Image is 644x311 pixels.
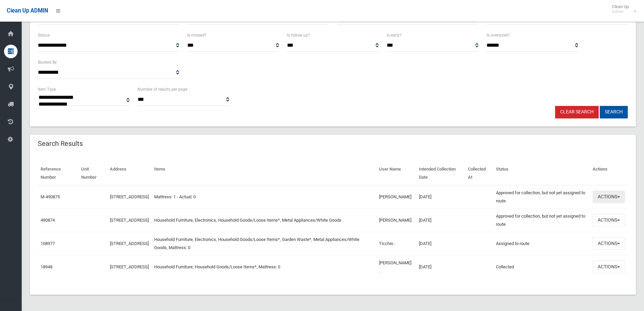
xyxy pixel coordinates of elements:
span: Clean Up [609,4,636,14]
td: [PERSON_NAME] [376,208,416,232]
a: M-490875 [41,194,60,199]
label: Is early? [387,31,402,39]
button: Actions [593,191,625,203]
td: [PERSON_NAME] . [376,255,416,279]
td: Household Furniture, Electronics, Household Goods/Loose Items*, Garden Waste*, Metal Appliances/W... [151,232,377,255]
button: Actions [593,261,625,273]
label: Is follow up? [287,31,310,39]
td: [PERSON_NAME] [376,185,416,209]
header: Search Results [30,137,91,150]
th: Reference Number [38,162,78,185]
label: Item Type [38,86,56,93]
a: 18948 [41,264,52,269]
button: Search [600,106,628,118]
td: [DATE] [416,232,465,255]
td: Ticchio . [376,232,416,255]
td: Approved for collection, but not yet assigned to route [493,185,590,209]
th: Status [493,162,590,185]
th: Collected At [465,162,493,185]
label: Number of results per page [138,86,187,93]
span: Clean Up ADMIN [7,7,48,14]
a: [STREET_ADDRESS] [110,194,149,199]
th: Unit Number [78,162,107,185]
label: Status [38,31,50,39]
a: 108977 [41,241,55,246]
td: [DATE] [416,255,465,279]
td: [DATE] [416,185,465,209]
td: Collected [493,255,590,279]
th: Address [107,162,151,185]
small: Admin [612,9,629,14]
a: [STREET_ADDRESS] [110,241,149,246]
td: Household Furniture, Household Goods/Loose Items*, Mattress: 0 [151,255,377,279]
td: [DATE] [416,208,465,232]
label: Is oversized? [486,31,510,39]
td: Assigned to route [493,232,590,255]
button: Actions [593,214,625,226]
label: Is missed? [187,31,207,39]
th: Items [151,162,377,185]
th: User Name [376,162,416,185]
label: Booked By [38,59,57,66]
td: Approved for collection, but not yet assigned to route [493,208,590,232]
a: [STREET_ADDRESS] [110,218,149,223]
button: Actions [593,237,625,250]
a: [STREET_ADDRESS] [110,264,149,269]
a: Clear Search [555,106,599,118]
th: Actions [590,162,628,185]
td: Mattress: 1 - Actual: 0 [151,185,377,209]
th: Intended Collection Date [416,162,465,185]
td: Household Furniture, Electronics, Household Goods/Loose Items*, Metal Appliances/White Goods [151,208,377,232]
a: 490874 [41,218,55,223]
